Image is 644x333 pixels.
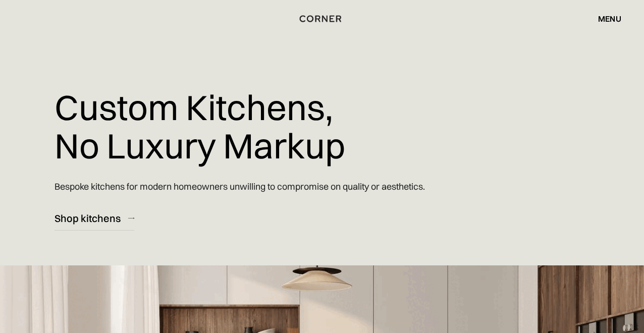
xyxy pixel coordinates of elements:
[55,81,345,172] h1: Custom Kitchens, No Luxury Markup
[55,172,425,201] p: Bespoke kitchens for modern homeowners unwilling to compromise on quality or aesthetics.
[598,15,621,23] div: menu
[588,10,621,27] div: menu
[297,12,347,25] a: home
[55,206,134,231] a: Shop kitchens
[55,211,121,225] div: Shop kitchens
